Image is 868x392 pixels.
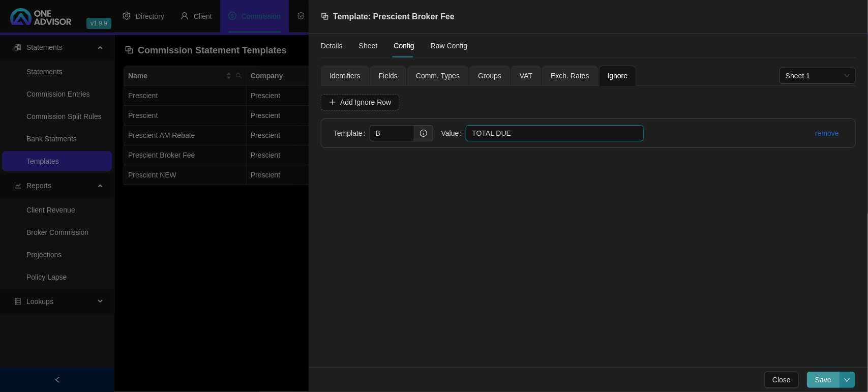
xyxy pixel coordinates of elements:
button: Close [764,372,799,388]
span: Ignore [608,72,628,79]
span: Template: Prescient Broker Fee [333,12,455,21]
div: Details [321,40,343,51]
a: remove [815,129,839,137]
span: Comm. Types [416,72,460,79]
span: down [844,377,850,383]
span: Groups [478,72,501,79]
span: Save [815,374,831,385]
span: plus [329,99,336,106]
span: Identifiers [330,72,361,79]
span: info-circle [420,130,427,137]
span: Add Ignore Row [340,97,391,108]
span: Exch. Rates [551,72,589,79]
span: VAT [520,72,532,79]
label: Template [334,125,370,141]
div: Raw Config [431,40,467,51]
span: Sheet 1 [786,68,850,83]
button: Save [807,372,840,388]
label: Value [441,125,466,141]
span: block [321,12,329,20]
span: Fields [379,72,398,79]
button: Add Ignore Row [321,94,399,110]
span: Config [394,42,414,49]
span: Sheet [359,42,378,49]
span: Close [772,374,791,385]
